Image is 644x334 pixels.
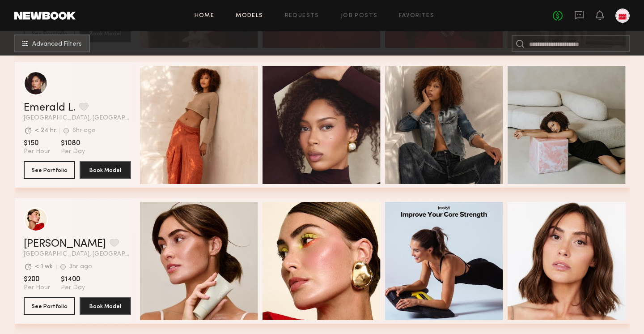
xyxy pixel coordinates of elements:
[285,13,319,19] a: Requests
[24,275,50,284] span: $200
[24,139,50,148] span: $150
[24,161,75,179] button: See Portfolio
[399,13,434,19] a: Favorites
[61,284,85,292] span: Per Day
[35,264,53,270] div: < 1 wk
[35,128,56,134] div: < 24 hr
[24,251,131,257] span: [GEOGRAPHIC_DATA], [GEOGRAPHIC_DATA]
[195,13,215,19] a: Home
[80,161,131,179] button: Book Model
[341,13,378,19] a: Job Posts
[236,13,263,19] a: Models
[14,34,90,52] button: Advanced Filters
[72,128,96,134] div: 6hr ago
[69,264,92,270] div: 3hr ago
[24,148,50,156] span: Per Hour
[24,115,131,121] span: [GEOGRAPHIC_DATA], [GEOGRAPHIC_DATA]
[61,139,85,148] span: $1080
[61,275,85,284] span: $1400
[24,103,76,113] a: Emerald L.
[61,148,85,156] span: Per Day
[24,239,106,249] a: [PERSON_NAME]
[24,297,75,315] button: See Portfolio
[32,41,82,47] span: Advanced Filters
[24,284,50,292] span: Per Hour
[80,297,131,315] button: Book Model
